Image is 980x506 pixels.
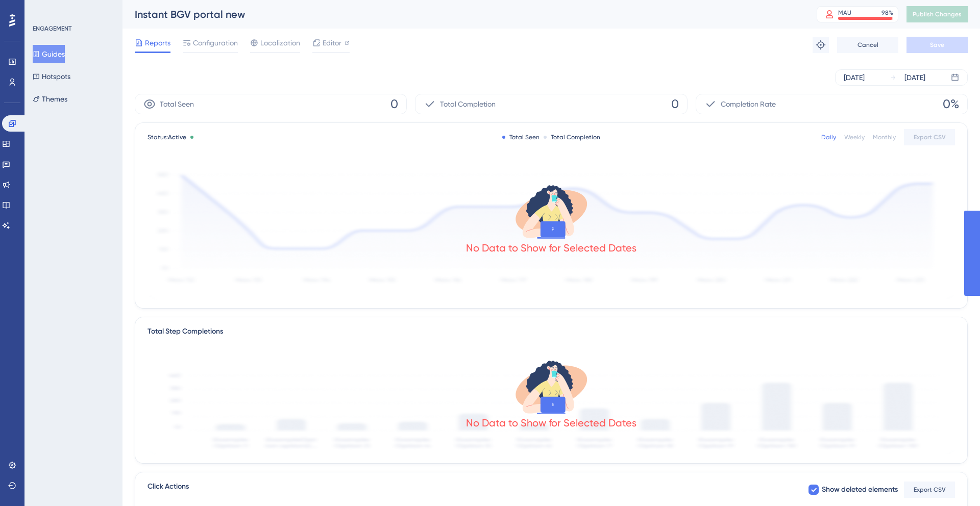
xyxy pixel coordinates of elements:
span: Total Seen [160,98,194,110]
span: Show deleted elements [822,484,898,496]
button: Guides [33,45,65,63]
span: Export CSV [914,133,946,141]
span: Export CSV [914,486,946,494]
div: [DATE] [904,71,925,84]
span: Editor [323,37,341,49]
button: Hotspots [33,67,70,86]
iframe: UserGuiding AI Assistant Launcher [937,466,968,496]
button: Themes [33,90,67,108]
span: Status: [148,133,186,141]
div: Daily [821,133,836,141]
button: Export CSV [904,129,955,145]
span: Publish Changes [913,10,962,18]
div: No Data to Show for Selected Dates [466,416,636,430]
span: Click Actions [148,480,189,499]
div: Total Step Completions [148,325,223,338]
button: Save [906,37,968,53]
span: Save [930,41,944,49]
span: Completion Rate [721,98,776,110]
span: Reports [145,37,170,49]
div: Instant BGV portal new [135,7,791,21]
span: 0% [943,96,959,112]
span: Configuration [193,37,238,49]
button: Publish Changes [906,6,968,22]
button: Cancel [837,37,898,53]
div: Total Completion [544,133,600,141]
button: Export CSV [904,482,955,498]
div: 98 % [881,9,893,17]
span: Total Completion [440,98,496,110]
div: ENGAGEMENT [33,24,71,33]
div: No Data to Show for Selected Dates [466,241,636,255]
span: 0 [390,96,398,112]
span: Localization [260,37,300,49]
div: MAU [838,9,851,17]
span: Active [168,134,186,141]
div: Weekly [844,133,865,141]
div: Total Seen [502,133,540,141]
span: 0 [671,96,679,112]
div: [DATE] [844,71,865,84]
div: Monthly [873,133,896,141]
span: Cancel [857,41,878,49]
